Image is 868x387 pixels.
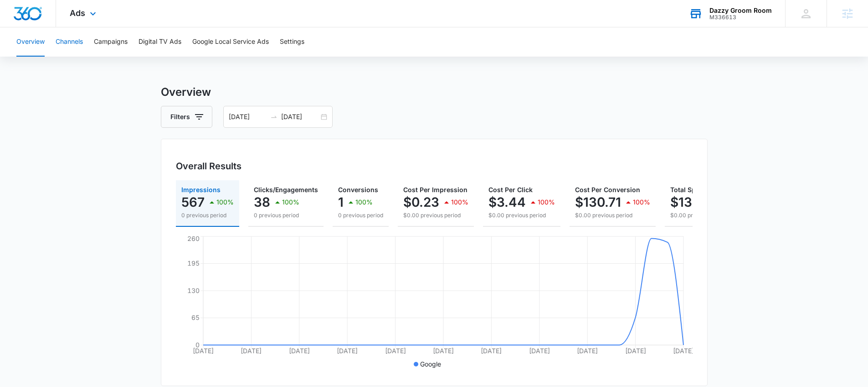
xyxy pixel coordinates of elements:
[538,199,555,205] p: 100%
[187,287,200,294] tspan: 130
[338,195,344,209] p: 1
[191,314,200,321] tspan: 65
[193,347,214,355] tspan: [DATE]
[94,27,128,57] button: Campaigns
[451,199,468,205] p: 100%
[575,186,640,193] span: Cost Per Conversion
[575,195,621,209] p: $130.71
[403,186,467,193] span: Cost Per Impression
[56,27,83,57] button: Channels
[709,7,772,14] div: account name
[385,347,406,355] tspan: [DATE]
[181,186,221,193] span: Impressions
[16,27,45,57] button: Overview
[161,106,212,128] button: Filters
[70,8,85,18] span: Ads
[241,347,262,355] tspan: [DATE]
[187,235,200,242] tspan: 260
[488,195,526,209] p: $3.44
[633,199,650,205] p: 100%
[625,347,646,355] tspan: [DATE]
[187,259,200,267] tspan: 195
[420,359,441,369] p: Google
[176,159,241,173] h3: Overall Results
[254,211,318,220] p: 0 previous period
[195,341,200,349] tspan: 0
[254,186,318,193] span: Clicks/Engagements
[488,186,533,193] span: Cost Per Click
[529,347,550,355] tspan: [DATE]
[254,195,270,209] p: 38
[181,211,234,220] p: 0 previous period
[338,186,378,193] span: Conversions
[577,347,598,355] tspan: [DATE]
[288,347,309,355] tspan: [DATE]
[488,211,555,220] p: $0.00 previous period
[673,347,694,355] tspan: [DATE]
[139,27,181,57] button: Digital TV Ads
[670,195,716,209] p: $130.71
[481,347,502,355] tspan: [DATE]
[575,211,650,220] p: $0.00 previous period
[337,347,358,355] tspan: [DATE]
[355,199,373,205] p: 100%
[161,84,708,100] h3: Overview
[282,199,299,205] p: 100%
[338,211,383,220] p: 0 previous period
[270,113,277,120] span: swap-right
[229,112,267,122] input: Start date
[281,112,319,122] input: End date
[270,113,277,120] span: to
[433,347,454,355] tspan: [DATE]
[216,199,234,205] p: 100%
[403,211,468,220] p: $0.00 previous period
[181,195,205,209] p: 567
[670,186,708,193] span: Total Spend
[709,14,772,21] div: account id
[192,27,269,57] button: Google Local Service Ads
[280,27,304,57] button: Settings
[670,211,745,220] p: $0.00 previous period
[403,195,439,209] p: $0.23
